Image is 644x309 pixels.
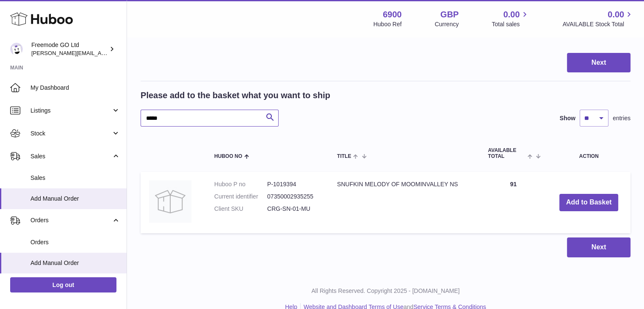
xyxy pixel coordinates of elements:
[30,238,120,246] span: Orders
[141,90,330,101] h2: Please add to the basket what you want to ship
[30,130,111,138] span: Stock
[373,20,402,28] div: Huboo Ref
[567,237,630,257] button: Next
[613,114,630,122] span: entries
[562,20,634,28] span: AVAILABLE Stock Total
[492,9,529,28] a: 0.00 Total sales
[567,53,630,73] button: Next
[30,84,120,92] span: My Dashboard
[503,9,520,20] span: 0.00
[559,194,619,211] button: Add to Basket
[30,216,111,224] span: Orders
[267,180,320,188] dd: P-1019394
[608,9,624,20] span: 0.00
[149,180,191,223] img: SNUFKIN MELODY OF MOOMINVALLEY NS
[30,152,111,160] span: Sales
[214,205,267,213] dt: Client SKU
[214,180,267,188] dt: Huboo P no
[267,193,320,201] dd: 07350002935255
[337,154,351,159] span: Title
[383,9,402,20] strong: 6900
[30,107,111,115] span: Listings
[435,20,459,28] div: Currency
[30,195,120,203] span: Add Manual Order
[488,148,525,159] span: AVAILABLE Total
[31,41,108,57] div: Freemode GO Ltd
[547,139,630,167] th: Action
[329,172,479,233] td: SNUFKIN MELODY OF MOOMINVALLEY NS
[562,9,634,28] a: 0.00 AVAILABLE Stock Total
[31,50,170,56] span: [PERSON_NAME][EMAIL_ADDRESS][DOMAIN_NAME]
[134,287,637,295] p: All Rights Reserved. Copyright 2025 - [DOMAIN_NAME]
[560,114,575,122] label: Show
[30,259,120,267] span: Add Manual Order
[30,174,120,182] span: Sales
[492,20,529,28] span: Total sales
[10,43,23,55] img: lenka.smikniarova@gioteck.com
[10,277,116,292] a: Log out
[479,172,547,233] td: 91
[440,9,459,20] strong: GBP
[214,154,242,159] span: Huboo no
[267,205,320,213] dd: CRG-SN-01-MU
[214,193,267,201] dt: Current identifier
